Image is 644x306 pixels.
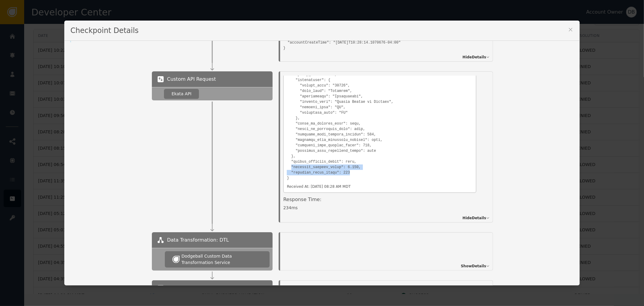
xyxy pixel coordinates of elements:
div: Dodgeball Custom Data Transformation Service [181,253,262,266]
span: Custom API Request [167,285,216,292]
span: Hide Details [463,215,486,221]
span: Data Transformation: DTL [167,236,229,244]
span: Custom API Request [167,76,216,83]
div: 234 ms [283,205,476,211]
div: Received At: [DATE] 08:28 AM MDT [287,184,351,189]
span: Show Details [461,263,486,269]
div: Ekata API [171,91,191,97]
div: Checkpoint Details [64,21,579,41]
div: Response Time: [283,196,476,205]
span: Hide Details [463,54,486,60]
